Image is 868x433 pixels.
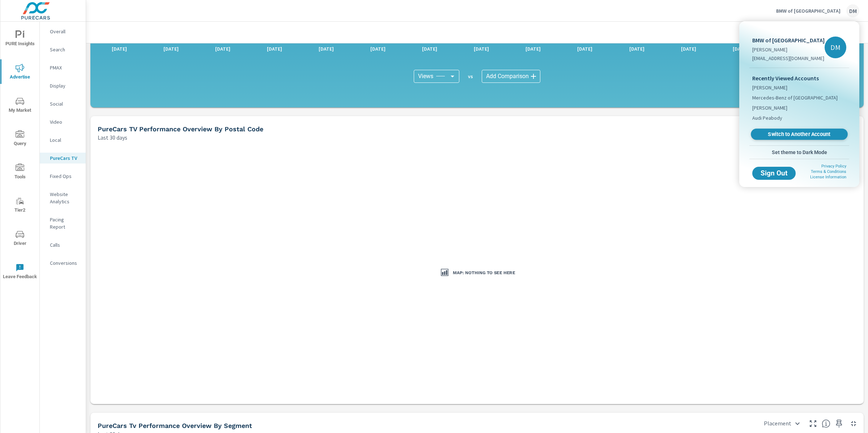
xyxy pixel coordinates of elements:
span: [PERSON_NAME] [752,104,787,111]
p: BMW of [GEOGRAPHIC_DATA] [752,36,825,44]
span: Mercedes-Benz of [GEOGRAPHIC_DATA] [752,94,838,101]
button: Set theme to Dark Mode [749,146,849,159]
p: [EMAIL_ADDRESS][DOMAIN_NAME] [752,55,825,62]
span: [PERSON_NAME] [752,84,787,91]
span: Sign Out [758,170,790,177]
a: Terms & Conditions [811,169,846,174]
p: Recently Viewed Accounts [752,74,846,82]
button: Sign Out [752,167,796,180]
a: Privacy Policy [821,164,846,169]
a: Switch to Another Account [751,129,848,140]
span: Switch to Another Account [755,131,843,138]
span: Audi Peabody [752,114,782,122]
span: Set theme to Dark Mode [752,149,846,156]
p: [PERSON_NAME] [752,46,825,53]
a: License Information [810,175,846,179]
div: DM [825,37,846,58]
